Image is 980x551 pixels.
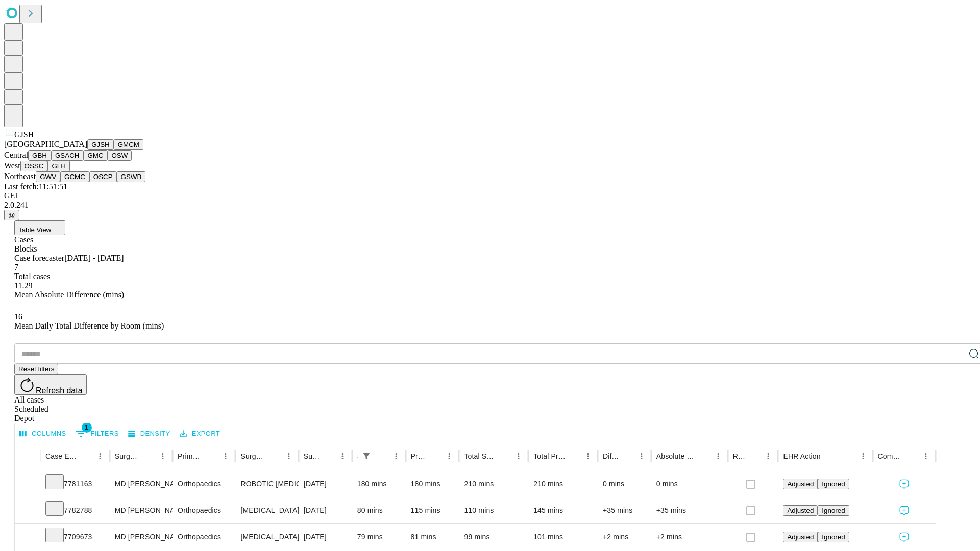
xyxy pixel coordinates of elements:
[603,452,619,460] div: Difference
[697,449,711,463] button: Sort
[357,452,358,460] div: Scheduled In Room Duration
[20,529,35,546] button: Expand
[321,449,335,463] button: Sort
[787,533,814,541] span: Adjusted
[60,171,89,182] button: GCMC
[304,497,347,523] div: [DATE]
[14,290,124,299] span: Mean Absolute Difference (mins)
[464,524,523,550] div: 99 mins
[304,452,320,460] div: Surgery Date
[178,471,230,497] div: Orthopaedics
[603,524,646,550] div: +2 mins
[282,449,296,463] button: Menu
[267,449,282,463] button: Sort
[761,449,775,463] button: Menu
[51,150,83,161] button: GSACH
[115,524,167,550] div: MD [PERSON_NAME] [PERSON_NAME] Md
[178,524,230,550] div: Orthopaedics
[375,449,389,463] button: Sort
[115,497,167,523] div: MD [PERSON_NAME] [PERSON_NAME] Md
[36,386,83,395] span: Refresh data
[4,161,20,170] span: West
[156,449,170,463] button: Menu
[411,497,454,523] div: 115 mins
[4,140,87,148] span: [GEOGRAPHIC_DATA]
[82,422,92,433] span: 1
[18,226,51,234] span: Table View
[411,524,454,550] div: 81 mins
[533,524,593,550] div: 101 mins
[620,449,634,463] button: Sort
[83,150,107,161] button: GMC
[4,151,28,159] span: Central
[787,480,814,488] span: Adjusted
[335,449,350,463] button: Menu
[634,449,649,463] button: Menu
[656,471,723,497] div: 0 mins
[818,505,849,516] button: Ignored
[711,449,725,463] button: Menu
[822,507,845,514] span: Ignored
[656,497,723,523] div: +35 mins
[904,449,919,463] button: Sort
[581,449,595,463] button: Menu
[45,471,105,497] div: 7781163
[4,201,976,210] div: 2.0.241
[240,471,293,497] div: ROBOTIC [MEDICAL_DATA] KNEE TOTAL
[733,452,746,460] div: Resolved in EHR
[464,452,496,460] div: Total Scheduled Duration
[783,479,818,489] button: Adjusted
[822,533,845,541] span: Ignored
[14,364,58,374] button: Reset filters
[783,452,820,460] div: EHR Action
[359,449,374,463] button: Show filters
[4,191,976,201] div: GEI
[822,480,845,488] span: Ignored
[411,471,454,497] div: 180 mins
[4,210,19,220] button: @
[115,452,140,460] div: Surgeon Name
[442,449,456,463] button: Menu
[14,374,87,395] button: Refresh data
[818,532,849,542] button: Ignored
[4,182,67,191] span: Last fetch: 11:51:51
[856,449,870,463] button: Menu
[141,449,156,463] button: Sort
[304,471,347,497] div: [DATE]
[178,452,203,460] div: Primary Service
[14,281,32,290] span: 11.29
[73,425,121,442] button: Show filters
[20,161,48,171] button: OSSC
[822,449,836,463] button: Sort
[656,524,723,550] div: +2 mins
[656,452,696,460] div: Absolute Difference
[357,497,401,523] div: 80 mins
[117,171,146,182] button: GSWB
[20,475,35,493] button: Expand
[14,263,18,271] span: 7
[89,171,117,182] button: OSCP
[126,426,173,442] button: Density
[218,449,233,463] button: Menu
[17,426,69,442] button: Select columns
[533,452,566,460] div: Total Predicted Duration
[47,161,69,171] button: GLH
[240,452,266,460] div: Surgery Name
[14,312,22,321] span: 16
[108,150,132,161] button: OSW
[240,497,293,523] div: [MEDICAL_DATA] [MEDICAL_DATA]
[511,449,526,463] button: Menu
[64,254,124,262] span: [DATE] - [DATE]
[14,321,164,330] span: Mean Daily Total Difference by Room (mins)
[240,524,293,550] div: [MEDICAL_DATA] WITH [MEDICAL_DATA] REPAIR
[87,139,114,150] button: GJSH
[4,172,36,181] span: Northeast
[783,532,818,542] button: Adjusted
[359,449,374,463] div: 1 active filter
[114,139,143,150] button: GMCM
[14,220,65,235] button: Table View
[783,505,818,516] button: Adjusted
[428,449,442,463] button: Sort
[747,449,761,463] button: Sort
[389,449,403,463] button: Menu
